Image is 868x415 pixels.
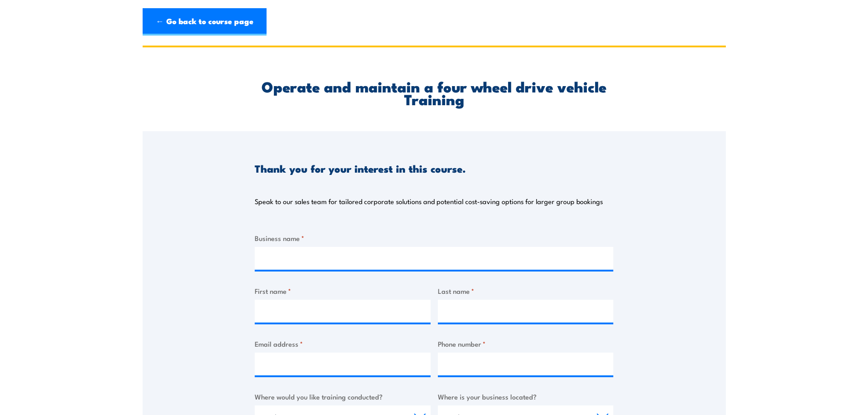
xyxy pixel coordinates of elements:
[255,233,613,243] label: Business name
[255,338,431,349] label: Email address
[438,286,614,296] label: Last name
[255,163,466,174] h3: Thank you for your interest in this course.
[255,391,431,402] label: Where would you like training conducted?
[438,338,614,349] label: Phone number
[255,197,603,206] p: Speak to our sales team for tailored corporate solutions and potential cost-saving options for la...
[255,80,613,105] h2: Operate and maintain a four wheel drive vehicle Training
[255,286,431,296] label: First name
[143,8,267,36] a: ← Go back to course page
[438,391,614,402] label: Where is your business located?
